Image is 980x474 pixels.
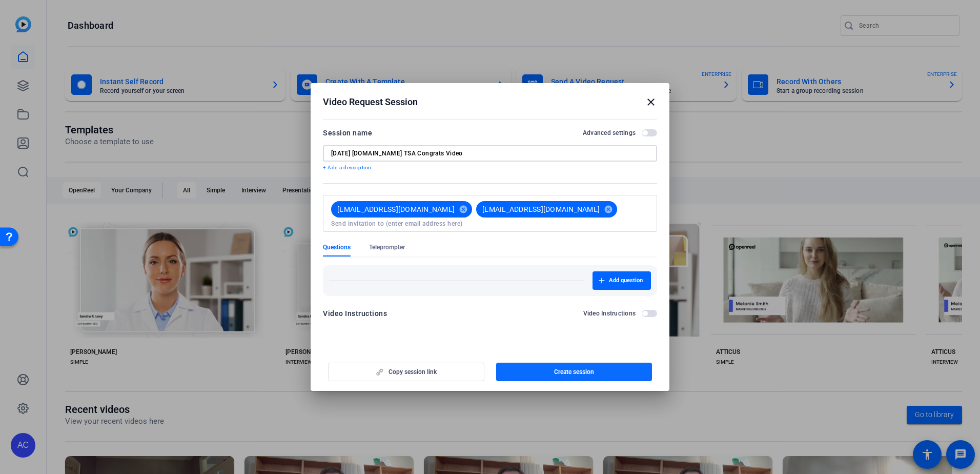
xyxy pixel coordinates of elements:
[593,271,651,290] button: Add question
[496,363,652,381] button: Create session
[323,307,387,320] div: Video Instructions
[583,129,636,137] h2: Advanced settings
[369,243,405,251] span: Teleprompter
[609,276,643,285] span: Add question
[337,204,455,214] span: [EMAIL_ADDRESS][DOMAIN_NAME]
[323,243,351,251] span: Questions
[645,96,657,108] mat-icon: close
[554,368,594,376] span: Create session
[331,149,649,157] input: Enter Session Name
[331,220,649,228] input: Send invitation to (enter email address here)
[323,127,372,139] div: Session name
[600,205,617,214] mat-icon: cancel
[323,96,657,108] div: Video Request Session
[482,204,600,214] span: [EMAIL_ADDRESS][DOMAIN_NAME]
[583,309,636,318] h2: Video Instructions
[323,164,657,172] p: + Add a description
[455,205,472,214] mat-icon: cancel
